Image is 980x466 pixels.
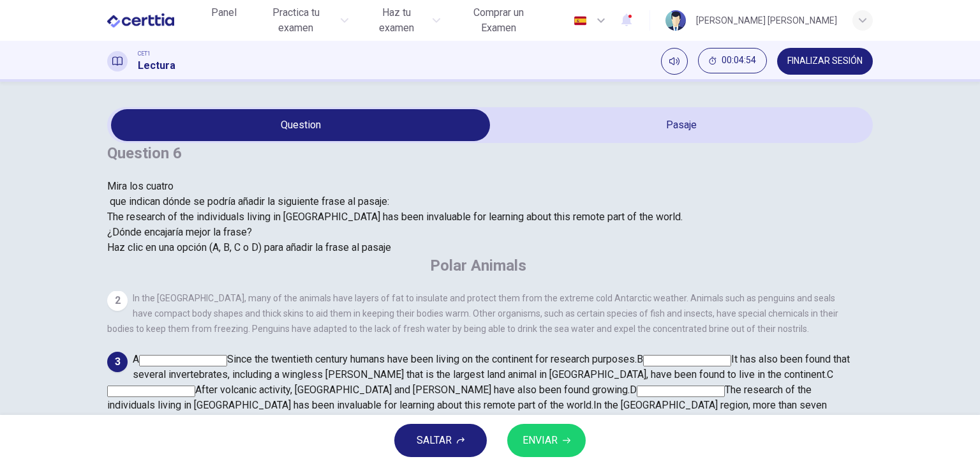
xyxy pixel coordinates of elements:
h1: Lectura [138,58,175,73]
div: Ocultar [698,48,767,75]
h4: Polar Animals [430,255,526,276]
span: CET1 [138,49,151,58]
div: 2 [107,290,128,311]
button: ENVIAR [507,424,586,457]
img: es [572,16,588,26]
span: SALTAR [417,432,452,449]
span: B [637,353,643,365]
div: Silenciar [661,48,688,75]
span: Haz clic en una opción (A, B, C o D) para añadir la frase al pasaje [107,241,391,253]
button: Panel [204,1,244,24]
span: Practica tu examen [255,5,338,36]
span: FINALIZAR SESIÓN [787,56,863,66]
span: C [827,368,833,380]
span: Panel [211,5,237,20]
img: Profile picture [665,10,686,31]
h4: Question 6 [107,143,683,163]
span: ENVIAR [523,432,558,449]
button: Haz tu examen [359,1,445,40]
button: SALTAR [394,424,487,457]
a: Panel [204,1,244,40]
span: After volcanic activity, [GEOGRAPHIC_DATA] and [PERSON_NAME] have also been found growing. [195,384,630,396]
span: Haz tu examen [364,5,428,36]
span: D [630,384,637,396]
button: Practica tu examen [249,1,354,40]
span: Comprar un Examen [456,5,542,36]
a: CERTTIA logo [107,8,204,33]
span: 00:04:54 [722,56,756,66]
span: Since the twentieth century humans have been living on the continent for research purposes. [227,353,637,365]
button: Comprar un Examen [450,1,547,40]
img: CERTTIA logo [107,8,174,33]
button: FINALIZAR SESIÓN [777,48,873,75]
span: A [133,353,139,365]
span: Mira los cuatro que indican dónde se podría añadir la siguiente frase al pasaje: [107,179,683,209]
button: 00:04:54 [698,48,767,73]
span: The research of the individuals living in [GEOGRAPHIC_DATA] has been invaluable for learning abou... [107,211,683,223]
span: In the [GEOGRAPHIC_DATA], many of the animals have layers of fat to insulate and protect them fro... [107,293,838,334]
span: ¿Dónde encajaría mejor la frase? [107,226,255,238]
div: [PERSON_NAME] [PERSON_NAME] [696,13,837,28]
div: 3 [107,352,128,372]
